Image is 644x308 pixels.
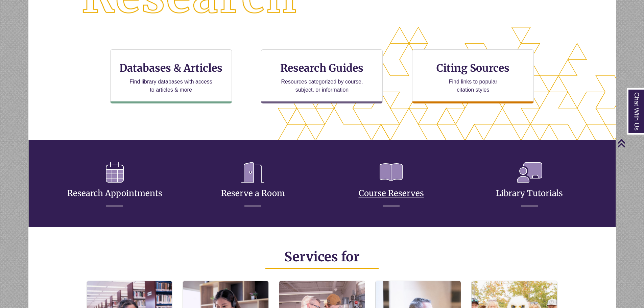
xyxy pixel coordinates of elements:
a: Databases & Articles Find library databases with access to articles & more [110,49,232,103]
a: Course Reserves [359,172,424,198]
a: Reserve a Room [221,172,285,198]
a: Back to Top [617,139,642,148]
p: Find library databases with access to articles & more [127,78,215,94]
h3: Research Guides [267,62,377,74]
h3: Citing Sources [432,62,515,74]
span: Services for [284,249,360,265]
p: Resources categorized by course, subject, or information [278,78,366,94]
a: Citing Sources Find links to popular citation styles [412,49,534,103]
p: Find links to popular citation styles [440,78,506,94]
a: Research Guides Resources categorized by course, subject, or information [261,49,383,103]
a: Research Appointments [67,172,162,198]
a: Library Tutorials [496,172,563,198]
h3: Databases & Articles [116,62,226,74]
